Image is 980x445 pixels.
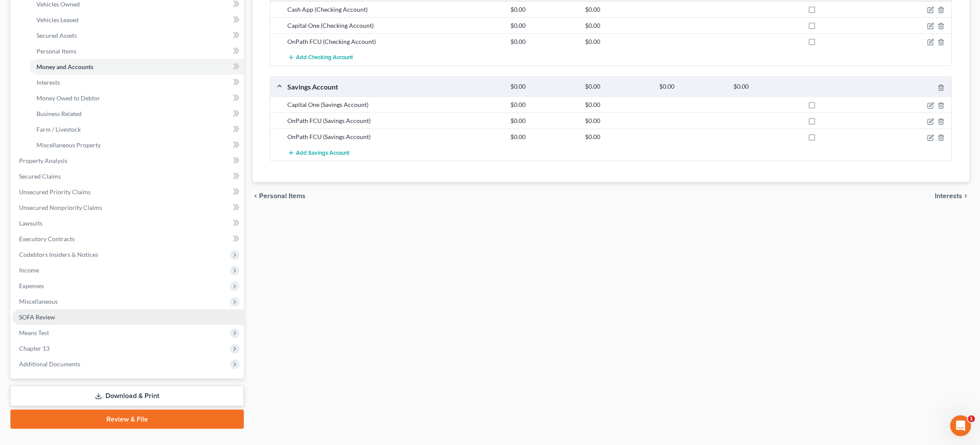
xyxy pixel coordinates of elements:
[19,345,49,352] span: Chapter 13
[19,282,44,289] span: Expenses
[36,79,60,86] span: Interests
[10,386,244,406] a: Download & Print
[253,193,260,199] i: chevron_left
[19,251,98,258] span: Codebtors Insiders & Notices
[506,100,581,109] div: $0.00
[283,116,506,125] div: OnPath FCU (Savings Account)
[30,75,244,90] a: Interests
[10,410,244,429] a: Review & File
[506,116,581,125] div: $0.00
[506,37,581,46] div: $0.00
[19,204,102,211] span: Unsecured Nonpriority Claims
[581,83,655,91] div: $0.00
[30,43,244,59] a: Personal Items
[253,193,306,199] button: chevron_left Personal Items
[19,235,75,242] span: Executory Contracts
[296,54,353,61] span: Add Checking Account
[36,32,77,39] span: Secured Assets
[19,298,58,305] span: Miscellaneous
[36,0,80,8] span: Vehicles Owned
[581,133,655,141] div: $0.00
[36,63,93,70] span: Money and Accounts
[36,110,82,117] span: Business Related
[581,5,655,14] div: $0.00
[506,5,581,14] div: $0.00
[283,21,506,30] div: Capital One (Checking Account)
[730,83,804,91] div: $0.00
[12,169,244,184] a: Secured Claims
[19,188,91,196] span: Unsecured Priority Claims
[283,100,506,109] div: Capital One (Savings Account)
[506,21,581,30] div: $0.00
[506,83,581,91] div: $0.00
[36,141,101,149] span: Miscellaneous Property
[288,50,353,66] button: Add Checking Account
[30,137,244,153] a: Miscellaneous Property
[283,37,506,46] div: OnPath FCU (Checking Account)
[506,133,581,141] div: $0.00
[19,157,67,164] span: Property Analysis
[30,90,244,106] a: Money Owed to Debtor
[36,47,76,55] span: Personal Items
[581,100,655,109] div: $0.00
[963,193,970,199] i: chevron_right
[581,37,655,46] div: $0.00
[30,12,244,28] a: Vehicles Leased
[36,94,100,102] span: Money Owed to Debtor
[288,145,350,161] button: Add Savings Account
[12,184,244,200] a: Unsecured Priority Claims
[283,82,506,91] div: Savings Account
[283,5,506,14] div: Cash App (Checking Account)
[36,16,79,23] span: Vehicles Leased
[30,59,244,75] a: Money and Accounts
[19,173,61,180] span: Secured Claims
[12,153,244,169] a: Property Analysis
[935,193,963,199] span: Interests
[296,149,350,156] span: Add Savings Account
[655,83,729,91] div: $0.00
[12,216,244,231] a: Lawsuits
[19,329,49,336] span: Means Test
[19,360,80,368] span: Additional Documents
[30,106,244,122] a: Business Related
[12,200,244,216] a: Unsecured Nonpriority Claims
[283,133,506,141] div: OnPath FCU (Savings Account)
[260,193,306,199] span: Personal Items
[19,219,43,227] span: Lawsuits
[30,122,244,137] a: Farm / Livestock
[12,231,244,247] a: Executory Contracts
[12,309,244,325] a: SOFA Review
[950,415,971,436] iframe: Intercom live chat
[19,266,39,274] span: Income
[935,193,970,199] button: Interests chevron_right
[581,116,655,125] div: $0.00
[19,313,55,321] span: SOFA Review
[36,126,81,133] span: Farm / Livestock
[968,415,975,422] span: 1
[581,21,655,30] div: $0.00
[30,28,244,43] a: Secured Assets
